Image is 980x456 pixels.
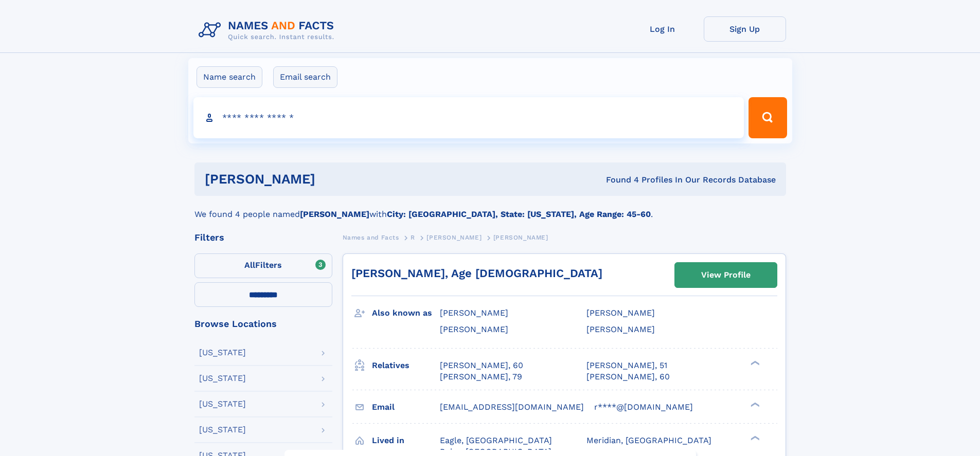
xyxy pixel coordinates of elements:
[343,231,399,244] a: Names and Facts
[199,400,246,408] div: [US_STATE]
[440,435,552,445] span: Eagle, [GEOGRAPHIC_DATA]
[372,357,440,374] h3: Relatives
[440,402,584,412] span: [EMAIL_ADDRESS][DOMAIN_NAME]
[197,66,262,88] label: Name search
[372,432,440,449] h3: Lived in
[351,267,602,280] a: [PERSON_NAME], Age [DEMOGRAPHIC_DATA]
[440,371,522,382] a: [PERSON_NAME], 79
[748,401,760,408] div: ❯
[199,349,246,357] div: [US_STATE]
[205,173,461,186] h1: [PERSON_NAME]
[244,260,255,270] span: All
[194,233,332,242] div: Filters
[194,319,332,329] div: Browse Locations
[411,234,415,241] span: R
[748,434,760,441] div: ❯
[199,426,246,434] div: [US_STATE]
[194,196,786,221] div: We found 4 people named with .
[749,97,787,138] button: Search Button
[701,263,751,287] div: View Profile
[440,324,508,334] span: [PERSON_NAME]
[675,263,777,287] a: View Profile
[199,374,246,382] div: [US_STATE]
[372,304,440,322] h3: Also known as
[426,231,482,244] a: [PERSON_NAME]
[440,308,508,318] span: [PERSON_NAME]
[193,97,744,138] input: search input
[273,66,337,88] label: Email search
[704,16,786,42] a: Sign Up
[748,359,760,366] div: ❯
[194,253,332,278] label: Filters
[460,174,776,186] div: Found 4 Profiles In Our Records Database
[440,360,523,371] a: [PERSON_NAME], 60
[586,308,655,318] span: [PERSON_NAME]
[426,234,482,241] span: [PERSON_NAME]
[194,16,343,44] img: Logo Names and Facts
[586,371,670,382] a: [PERSON_NAME], 60
[493,234,548,241] span: [PERSON_NAME]
[586,324,655,334] span: [PERSON_NAME]
[621,16,704,42] a: Log In
[586,435,711,445] span: Meridian, [GEOGRAPHIC_DATA]
[387,209,651,219] b: City: [GEOGRAPHIC_DATA], State: [US_STATE], Age Range: 45-60
[300,209,369,219] b: [PERSON_NAME]
[411,231,415,244] a: R
[372,398,440,416] h3: Email
[586,360,667,371] a: [PERSON_NAME], 51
